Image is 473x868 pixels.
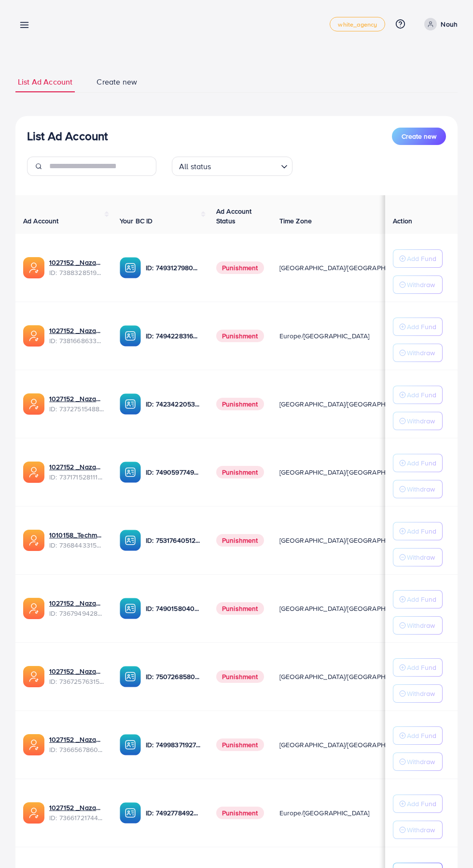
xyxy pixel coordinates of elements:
[407,253,436,264] p: Add Fund
[216,206,252,226] span: Ad Account Status
[146,603,201,614] p: ID: 7490158040596217873
[330,17,385,31] a: white_agency
[279,740,414,750] span: [GEOGRAPHIC_DATA]/[GEOGRAPHIC_DATA]
[393,275,443,294] button: Withdraw
[49,735,104,754] div: <span class='underline'>1027152 _Nazaagency_0051</span></br>7366567860828749825
[393,590,443,608] button: Add Fund
[279,535,414,545] span: [GEOGRAPHIC_DATA]/[GEOGRAPHIC_DATA]
[216,807,264,819] span: Punishment
[120,666,141,687] img: ic-ba-acc.ded83a64.svg
[407,756,435,767] p: Withdraw
[23,393,44,415] img: ic-ads-acc.e4c84228.svg
[279,216,312,226] span: Time Zone
[407,483,435,495] p: Withdraw
[407,457,436,469] p: Add Fund
[49,677,104,686] span: ID: 7367257631523782657
[27,129,108,143] h3: List Ad Account
[146,262,201,274] p: ID: 7493127980932333584
[49,404,104,414] span: ID: 7372751548805726224
[393,684,443,703] button: Withdraw
[49,268,104,277] span: ID: 7388328519014645761
[146,398,201,410] p: ID: 7423422053648285697
[393,616,443,635] button: Withdraw
[49,598,104,618] div: <span class='underline'>1027152 _Nazaagency_003</span></br>7367949428067450896
[407,389,436,401] p: Add Fund
[146,671,201,682] p: ID: 7507268580682137618
[279,467,414,477] span: [GEOGRAPHIC_DATA]/[GEOGRAPHIC_DATA]
[49,745,104,754] span: ID: 7366567860828749825
[49,326,104,346] div: <span class='underline'>1027152 _Nazaagency_023</span></br>7381668633665093648
[23,734,44,755] img: ic-ads-acc.e4c84228.svg
[146,807,201,819] p: ID: 7492778492849930241
[338,21,377,28] span: white_agency
[23,216,59,226] span: Ad Account
[407,593,436,605] p: Add Fund
[402,131,436,141] span: Create new
[146,535,201,546] p: ID: 7531764051207716871
[49,803,104,823] div: <span class='underline'>1027152 _Nazaagency_018</span></br>7366172174454882305
[120,325,141,347] img: ic-ba-acc.ded83a64.svg
[23,257,44,278] img: ic-ads-acc.e4c84228.svg
[216,398,264,410] span: Punishment
[393,216,412,226] span: Action
[216,330,264,342] span: Punishment
[23,325,44,347] img: ic-ads-acc.e4c84228.svg
[393,249,443,268] button: Add Fund
[393,412,443,430] button: Withdraw
[407,730,436,741] p: Add Fund
[407,620,435,631] p: Withdraw
[23,462,44,483] img: ic-ads-acc.e4c84228.svg
[120,598,141,619] img: ic-ba-acc.ded83a64.svg
[393,386,443,404] button: Add Fund
[49,735,104,744] a: 1027152 _Nazaagency_0051
[407,688,435,699] p: Withdraw
[49,803,104,812] a: 1027152 _Nazaagency_018
[49,598,104,608] a: 1027152 _Nazaagency_003
[407,824,435,836] p: Withdraw
[49,472,104,482] span: ID: 7371715281112170513
[49,813,104,823] span: ID: 7366172174454882305
[49,394,104,404] a: 1027152 _Nazaagency_007
[216,602,264,615] span: Punishment
[393,795,443,813] button: Add Fund
[393,548,443,566] button: Withdraw
[407,551,435,563] p: Withdraw
[120,257,141,278] img: ic-ba-acc.ded83a64.svg
[214,158,277,174] input: Search for option
[120,734,141,755] img: ic-ba-acc.ded83a64.svg
[279,808,370,818] span: Europe/[GEOGRAPHIC_DATA]
[393,344,443,362] button: Withdraw
[49,530,104,540] a: 1010158_Techmanistan pk acc_1715599413927
[146,330,201,342] p: ID: 7494228316518858759
[279,263,414,273] span: [GEOGRAPHIC_DATA]/[GEOGRAPHIC_DATA]
[49,258,104,277] div: <span class='underline'>1027152 _Nazaagency_019</span></br>7388328519014645761
[407,798,436,810] p: Add Fund
[216,466,264,478] span: Punishment
[407,662,436,673] p: Add Fund
[279,604,414,613] span: [GEOGRAPHIC_DATA]/[GEOGRAPHIC_DATA]
[49,462,104,472] a: 1027152 _Nazaagency_04
[18,76,72,87] span: List Ad Account
[216,261,264,274] span: Punishment
[279,672,414,681] span: [GEOGRAPHIC_DATA]/[GEOGRAPHIC_DATA]
[407,525,436,537] p: Add Fund
[49,530,104,550] div: <span class='underline'>1010158_Techmanistan pk acc_1715599413927</span></br>7368443315504726017
[146,466,201,478] p: ID: 7490597749134508040
[177,159,213,174] span: All status
[120,802,141,824] img: ic-ba-acc.ded83a64.svg
[23,598,44,619] img: ic-ads-acc.e4c84228.svg
[432,825,466,861] iframe: Chat
[407,279,435,290] p: Withdraw
[49,326,104,335] a: 1027152 _Nazaagency_023
[49,462,104,482] div: <span class='underline'>1027152 _Nazaagency_04</span></br>7371715281112170513
[49,336,104,346] span: ID: 7381668633665093648
[393,726,443,745] button: Add Fund
[392,128,446,145] button: Create new
[49,394,104,414] div: <span class='underline'>1027152 _Nazaagency_007</span></br>7372751548805726224
[216,670,264,683] span: Punishment
[49,666,104,676] a: 1027152 _Nazaagency_016
[393,821,443,839] button: Withdraw
[279,399,414,409] span: [GEOGRAPHIC_DATA]/[GEOGRAPHIC_DATA]
[441,18,458,30] p: Nouh
[216,534,264,547] span: Punishment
